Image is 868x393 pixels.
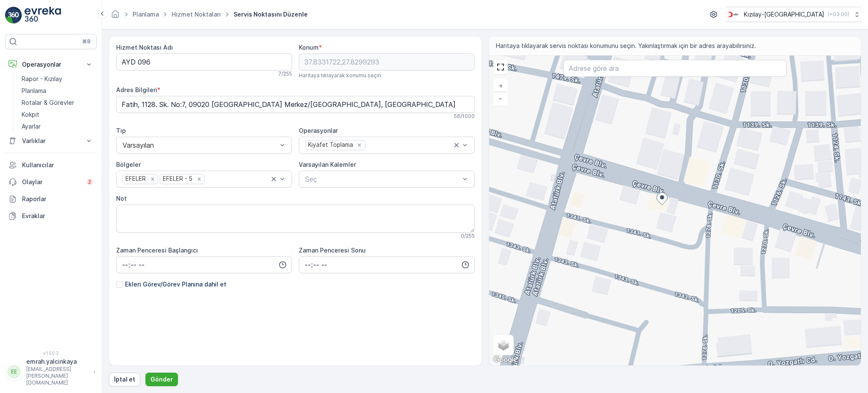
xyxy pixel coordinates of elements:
img: logo_light-DOdMpM7g.png [25,7,61,24]
a: Evraklar [5,208,97,225]
p: Ayarlar [22,122,41,131]
p: [EMAIL_ADDRESS][PERSON_NAME][DOMAIN_NAME] [26,366,89,386]
p: ( +03:00 ) [828,11,849,18]
p: Seç [305,174,460,184]
a: Uzaklaştır [494,92,507,105]
p: Kokpit [22,110,39,119]
button: Gönder [145,373,178,386]
a: Planlama [133,11,159,18]
p: Rapor - Kızılay [22,75,62,83]
p: Raporlar [22,195,93,203]
p: Gönder [150,375,173,384]
label: Zaman Penceresi Başlangıcı [116,247,198,254]
p: Ekleri Görev/Görev Planına dahil et [125,280,226,289]
a: View Fullscreen [494,61,507,73]
label: Hizmet Noktası Adı [116,44,173,51]
input: Adrese göre ara [563,60,787,77]
a: Rapor - Kızılay [18,73,97,85]
label: Bölgeler [116,161,141,168]
p: 7 / 255 [278,70,292,77]
div: EE [7,365,21,379]
span: Servis Noktasını Düzenle [232,10,309,19]
span: v 1.50.2 [5,351,97,356]
label: Konum [299,44,319,51]
p: Varlıklar [22,137,80,145]
span: − [498,95,503,102]
a: Layers [494,336,513,354]
a: Yakınlaştır [494,79,507,92]
div: EFELER [123,174,147,183]
label: Zaman Penceresi Sonu [299,247,366,254]
a: Olaylar2 [5,174,97,191]
a: Ayarlar [18,121,97,132]
p: İptal et [114,375,135,384]
label: Tip [116,127,126,134]
a: Kokpit [18,109,97,121]
p: Operasyonlar [22,60,80,69]
div: Remove EFELER [148,175,157,183]
p: emrah.yalcinkaya [26,357,89,366]
label: Not [116,195,127,202]
p: 2 [88,179,92,185]
label: Adres Bilgileri [116,86,157,93]
button: Operasyonlar [5,56,97,73]
button: Kızılay-[GEOGRAPHIC_DATA](+03:00) [726,7,861,22]
p: Kızılay-[GEOGRAPHIC_DATA] [744,10,824,19]
img: logo [5,7,22,24]
button: Varlıklar [5,132,97,149]
p: ⌘B [82,38,91,45]
a: Kullanıcılar [5,157,97,174]
img: k%C4%B1z%C4%B1lay_D5CCths.png [726,10,740,19]
p: Planlama [22,87,46,95]
div: Remove Kıyafet Toplama [355,141,364,149]
div: Remove EFELER - 5 [195,175,204,183]
a: Rotalar & Görevler [18,97,97,109]
a: Planlama [18,85,97,97]
div: Kıyafet Toplama [306,140,354,149]
span: + [499,82,503,89]
button: EEemrah.yalcinkaya[EMAIL_ADDRESS][PERSON_NAME][DOMAIN_NAME] [5,357,97,386]
a: Bu bölgeyi Google Haritalar'da açın (yeni pencerede açılır) [491,354,519,365]
a: Hizmet Noktaları [172,11,221,18]
img: Google [491,354,519,365]
span: Haritaya tıklayarak konumu seçin. [299,72,382,79]
p: Evraklar [22,212,93,220]
p: Kullanıcılar [22,161,93,169]
label: Operasyonlar [299,127,338,134]
p: 0 / 255 [461,233,475,239]
label: Varsayılan Kalemler [299,161,356,168]
p: Rotalar & Görevler [22,98,74,107]
span: Haritaya tıklayarak servis noktası konumunu seçin. Yakınlaştırmak için bir adres arayabilirsiniz. [496,42,756,50]
div: EFELER - 5 [160,174,194,183]
a: Raporlar [5,191,97,208]
button: İptal et [109,373,140,386]
p: 56 / 1000 [454,113,475,120]
p: Olaylar [22,178,81,186]
a: Ana Sayfa [111,13,120,20]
